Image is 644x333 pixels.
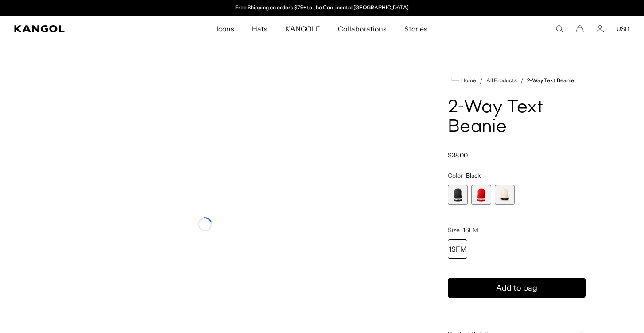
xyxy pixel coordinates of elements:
a: Collaborations [329,16,395,42]
span: Collaborations [338,16,386,42]
a: Home [451,77,476,84]
div: 1 of 3 [448,185,468,205]
span: $38.00 [448,151,468,159]
nav: breadcrumbs [448,75,586,86]
span: Stories [404,16,427,42]
button: Add to bag [448,278,586,298]
span: Icons [217,16,234,42]
div: 1SFM [448,239,467,259]
a: 2-Way Text Beanie [527,77,574,84]
summary: Search here [555,25,563,33]
span: KANGOLF [285,16,320,42]
label: Black [448,185,468,205]
a: All Products [486,77,517,84]
span: Color [448,172,463,180]
div: Announcement [231,4,413,11]
h1: 2-Way Text Beanie [448,98,586,137]
div: 1 of 2 [231,4,413,11]
a: Free Shipping on orders $79+ to the Continental [GEOGRAPHIC_DATA] [235,4,409,11]
slideshow-component: Announcement bar [231,4,413,11]
div: 3 of 3 [495,185,515,205]
span: Black [466,172,481,180]
li: / [476,75,483,86]
a: Icons [208,16,243,42]
div: 2 of 3 [471,185,491,205]
button: USD [617,25,630,33]
span: Hats [252,16,268,42]
a: KANGOLF [276,16,329,42]
button: Cart [576,25,584,33]
li: / [517,75,524,86]
a: Kangol [14,25,143,32]
a: Account [596,25,604,33]
span: Add to bag [496,282,537,294]
label: Natural [495,185,515,205]
span: Size [448,226,460,234]
span: Home [459,77,476,84]
span: 1SFM [463,226,478,234]
a: Hats [243,16,276,42]
a: Stories [396,16,436,42]
label: Red [471,185,491,205]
